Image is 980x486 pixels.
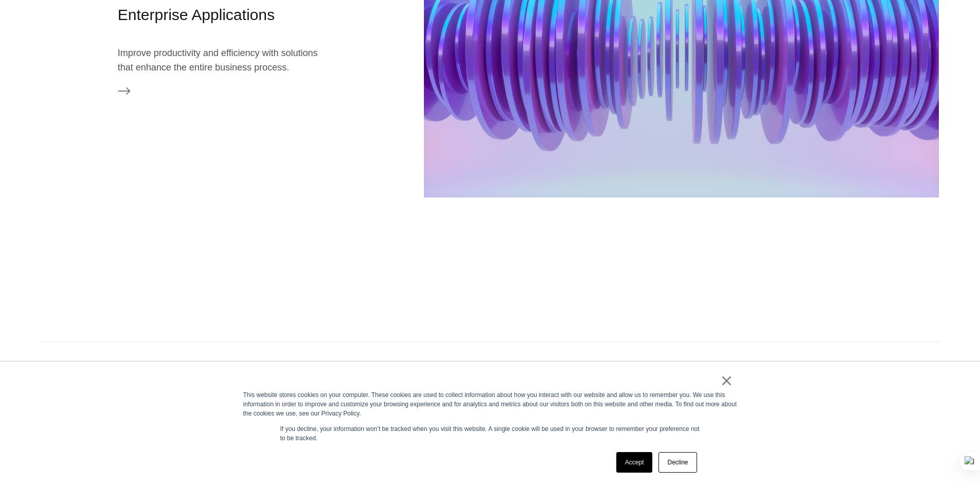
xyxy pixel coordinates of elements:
[118,5,327,25] h3: Enterprise Applications
[280,424,700,443] p: If you decline, your information won’t be tracked when you visit this website. A single cookie wi...
[721,376,733,385] a: ×
[118,46,327,75] p: Improve productivity and efficiency with solutions that enhance the entire business process.
[616,452,653,473] a: Accept
[243,390,737,418] div: This website stores cookies on your computer. These cookies are used to collect information about...
[658,452,697,473] a: Decline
